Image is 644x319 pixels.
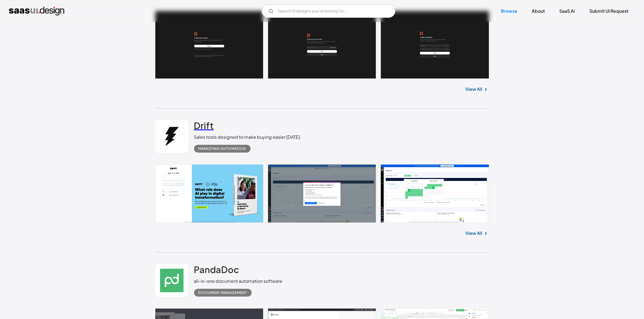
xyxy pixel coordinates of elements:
[194,278,283,284] div: all-in-one document automation software
[583,5,635,17] a: Submit UI Request
[199,289,247,296] div: Document Management
[494,5,524,17] a: Browse
[194,134,302,140] div: Sales tools designed to make buying easier [DATE].
[194,264,239,278] a: PandaDoc
[194,120,214,134] a: Drift
[525,5,552,17] a: About
[553,5,582,17] a: SaaS Ai
[9,7,64,16] a: home
[466,86,483,92] a: View All
[199,145,246,152] div: Marketing Automation
[194,120,214,131] h2: Drift
[466,230,483,237] a: View All
[194,264,239,275] h2: PandaDoc
[262,4,395,18] form: Email Form
[262,4,395,18] input: Search UI designs you're looking for...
